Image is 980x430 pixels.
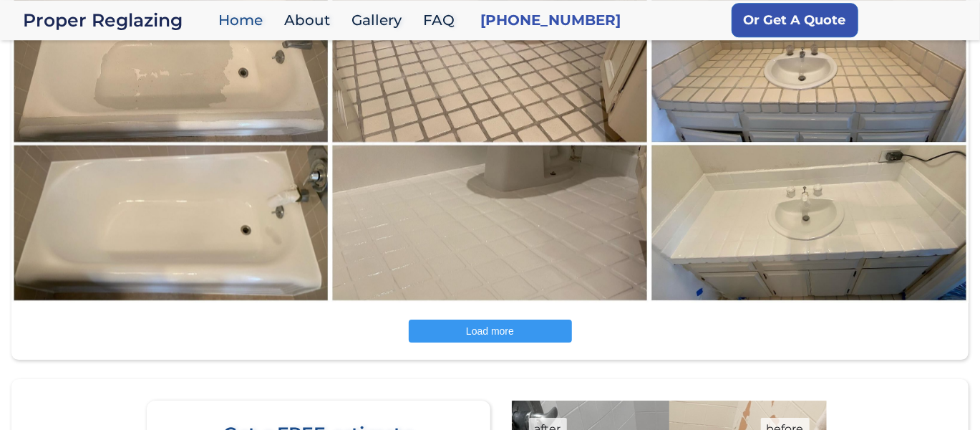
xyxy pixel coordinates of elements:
[344,5,416,36] a: Gallery
[23,10,211,30] div: Proper Reglazing
[480,10,621,30] a: [PHONE_NUMBER]
[416,5,469,36] a: FAQ
[211,5,277,36] a: Home
[732,3,858,37] a: Or Get A Quote
[277,5,344,36] a: About
[409,320,572,343] button: Load more posts
[23,10,211,30] a: home
[466,325,514,337] span: Load more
